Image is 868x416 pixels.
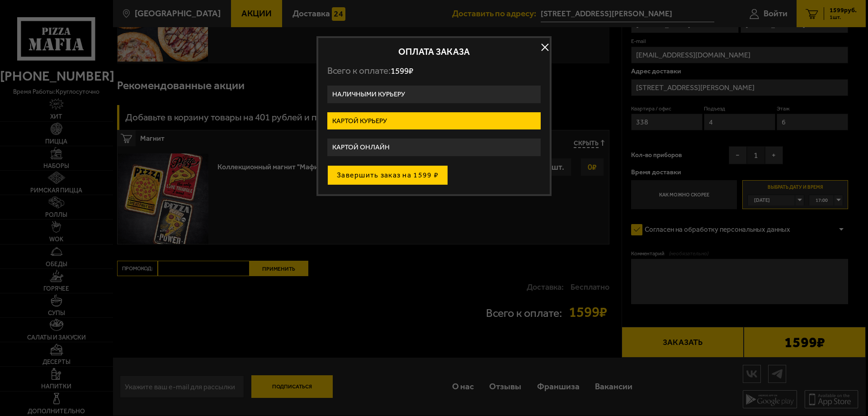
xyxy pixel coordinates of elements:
h2: Оплата заказа [327,47,541,56]
button: Завершить заказ на 1599 ₽ [327,165,448,185]
label: Картой онлайн [327,139,541,156]
span: 1599 ₽ [391,66,413,76]
p: Всего к оплате: [327,65,541,77]
label: Наличными курьеру [327,86,541,103]
label: Картой курьеру [327,112,541,130]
